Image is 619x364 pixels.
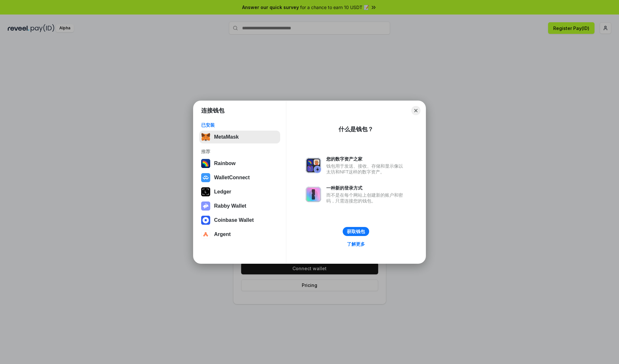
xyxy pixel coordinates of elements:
[199,185,280,198] button: Ledger
[214,161,236,166] div: Rainbow
[326,192,406,204] div: 而不是在每个网站上创建新的账户和密码，只需连接您的钱包。
[201,187,210,196] img: svg+xml,%3Csvg%20xmlns%3D%22http%3A%2F%2Fwww.w3.org%2F2000%2Fsvg%22%20width%3D%2228%22%20height%3...
[339,125,373,133] div: 什么是钱包？
[411,106,420,115] button: Close
[199,171,280,184] button: WalletConnect
[214,217,254,223] div: Coinbase Wallet
[306,187,321,202] img: svg+xml,%3Csvg%20xmlns%3D%22http%3A%2F%2Fwww.w3.org%2F2000%2Fsvg%22%20fill%3D%22none%22%20viewBox...
[347,229,365,234] div: 获取钱包
[201,230,210,239] img: svg+xml,%3Csvg%20width%3D%2228%22%20height%3D%2228%22%20viewBox%3D%220%200%2028%2028%22%20fill%3D...
[199,214,280,227] button: Coinbase Wallet
[306,158,321,173] img: svg+xml,%3Csvg%20xmlns%3D%22http%3A%2F%2Fwww.w3.org%2F2000%2Fsvg%22%20fill%3D%22none%22%20viewBox...
[199,157,280,170] button: Rainbow
[326,163,406,175] div: 钱包用于发送、接收、存储和显示像以太坊和NFT这样的数字资产。
[201,216,210,225] img: svg+xml,%3Csvg%20width%3D%2228%22%20height%3D%2228%22%20viewBox%3D%220%200%2028%2028%22%20fill%3D...
[347,241,365,247] div: 了解更多
[326,156,406,162] div: 您的数字资产之家
[326,185,406,191] div: 一种新的登录方式
[214,175,250,181] div: WalletConnect
[201,149,278,154] div: 推荐
[214,134,239,140] div: MetaMask
[343,240,369,248] a: 了解更多
[201,159,210,168] img: svg+xml,%3Csvg%20width%3D%22120%22%20height%3D%22120%22%20viewBox%3D%220%200%20120%20120%22%20fil...
[199,200,280,212] button: Rabby Wallet
[214,189,231,195] div: Ledger
[214,203,246,209] div: Rabby Wallet
[201,133,210,142] img: svg+xml,%3Csvg%20fill%3D%22none%22%20height%3D%2233%22%20viewBox%3D%220%200%2035%2033%22%20width%...
[214,231,231,237] div: Argent
[201,173,210,182] img: svg+xml,%3Csvg%20width%3D%2228%22%20height%3D%2228%22%20viewBox%3D%220%200%2028%2028%22%20fill%3D...
[199,228,280,241] button: Argent
[201,202,210,211] img: svg+xml,%3Csvg%20xmlns%3D%22http%3A%2F%2Fwww.w3.org%2F2000%2Fsvg%22%20fill%3D%22none%22%20viewBox...
[199,131,280,143] button: MetaMask
[343,227,369,236] button: 获取钱包
[201,107,224,114] h1: 连接钱包
[201,122,278,128] div: 已安装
